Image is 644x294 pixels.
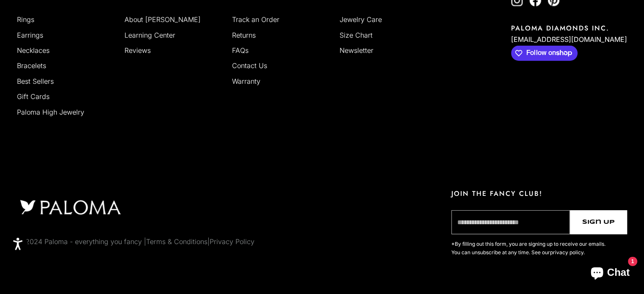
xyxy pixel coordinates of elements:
a: FAQs [232,46,249,55]
span: Sign Up [582,217,615,227]
a: privacy policy. [550,249,585,256]
a: Size Chart [340,31,373,39]
a: Rings [17,15,34,24]
a: Reviews [124,46,151,55]
inbox-online-store-chat: Shopify online store chat [583,260,637,287]
a: Jewelry Care [340,15,382,24]
a: Necklaces [17,46,50,55]
a: Returns [232,31,256,39]
img: footer logo [17,198,124,217]
a: Learning Center [124,31,175,39]
a: Track an Order [232,15,279,24]
a: Terms & Conditions [146,237,207,246]
a: Warranty [232,77,260,85]
p: [EMAIL_ADDRESS][DOMAIN_NAME] [511,33,627,46]
a: Privacy Policy [210,237,254,246]
p: PALOMA DIAMONDS INC. [511,23,627,33]
p: JOIN THE FANCY CLUB! [451,189,627,198]
a: Bracelets [17,61,46,70]
a: Newsletter [340,46,373,55]
a: Earrings [17,31,43,39]
a: About [PERSON_NAME] [124,15,201,24]
a: Gift Cards [17,92,50,101]
p: © 2024 Paloma - everything you fancy | | [17,236,254,247]
a: Best Sellers [17,77,54,85]
a: Paloma High Jewelry [17,108,84,116]
button: Sign Up [570,210,627,234]
a: Contact Us [232,61,267,70]
p: *By filling out this form, you are signing up to receive our emails. You can unsubscribe at any t... [451,240,608,257]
